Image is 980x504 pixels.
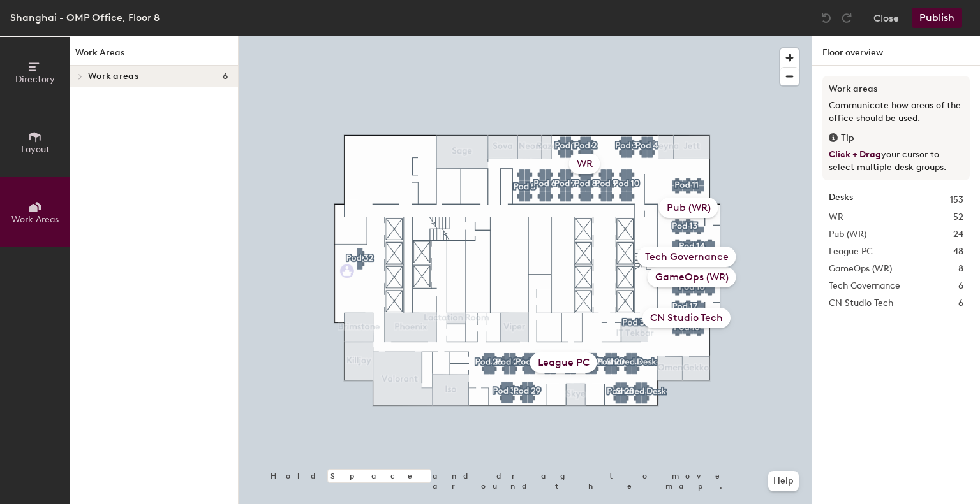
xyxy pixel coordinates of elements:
[15,74,55,85] span: Directory
[820,11,833,24] img: Undo
[637,247,736,267] div: Tech Governance
[829,227,866,241] span: Pub (WR)
[829,82,963,96] h3: Work areas
[659,198,718,218] div: Pub (WR)
[829,148,963,174] p: your cursor to select multiple desk groups.
[829,193,853,207] strong: Desks
[88,71,138,82] span: Work areas
[829,99,963,125] p: Communicate how areas of the office should be used.
[829,149,881,160] span: Click + Drag
[530,352,597,373] div: League PC
[950,193,963,207] span: 153
[21,144,50,155] span: Layout
[953,227,963,241] span: 24
[829,245,873,259] span: League PC
[953,245,963,259] span: 48
[812,36,980,66] h1: Floor overview
[873,8,899,28] button: Close
[223,71,228,82] span: 6
[829,131,963,145] div: Tip
[642,308,731,328] div: CN Studio Tech
[829,262,892,276] span: GameOps (WR)
[829,210,843,224] span: WR
[958,262,963,276] span: 8
[768,471,799,491] button: Help
[953,210,963,224] span: 52
[829,279,900,293] span: Tech Governance
[648,267,736,287] div: GameOps (WR)
[11,214,59,225] span: Work Areas
[569,154,600,174] div: WR
[840,11,853,24] img: Redo
[10,10,160,25] div: Shanghai - OMP Office, Floor 8
[70,46,238,66] h1: Work Areas
[958,279,963,293] span: 6
[958,296,963,310] span: 6
[829,296,893,310] span: CN Studio Tech
[912,8,962,28] button: Publish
